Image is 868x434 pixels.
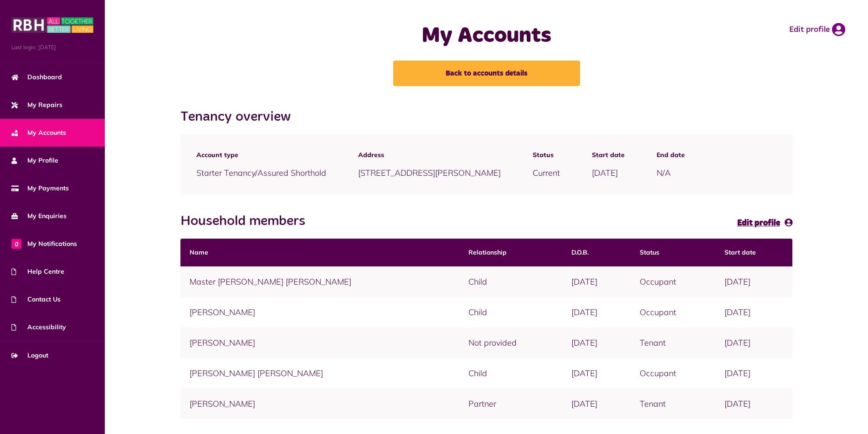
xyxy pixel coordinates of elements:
td: [DATE] [715,297,792,327]
span: Accessibility [11,322,66,332]
td: [DATE] [715,327,792,358]
span: My Payments [11,184,69,193]
td: Tenant [631,388,715,419]
td: [PERSON_NAME] [180,297,459,327]
td: [DATE] [562,297,631,327]
td: Occupant [631,266,715,297]
td: Not provided [459,327,562,358]
span: End date [657,150,685,160]
td: Occupant [631,358,715,388]
span: My Repairs [11,100,62,110]
td: [DATE] [715,266,792,297]
span: 0 [11,239,21,249]
th: Name [180,239,459,266]
a: Edit profile [789,23,845,36]
td: Child [459,358,562,388]
td: [DATE] [562,327,631,358]
img: MyRBH [11,16,93,34]
td: Child [459,297,562,327]
h1: My Accounts [305,23,668,49]
h2: Tenancy overview [180,109,300,125]
td: [DATE] [715,388,792,419]
span: Account type [196,150,326,160]
span: Starter Tenancy/Assured Shorthold [196,168,326,178]
span: Dashboard [11,72,62,82]
td: Child [459,266,562,297]
td: Occupant [631,297,715,327]
span: Start date [592,150,625,160]
td: Master [PERSON_NAME] [PERSON_NAME] [180,266,459,297]
span: Current [533,168,560,178]
span: [DATE] [592,168,618,178]
span: Logout [11,351,48,360]
span: Status [533,150,560,160]
span: N/A [657,168,671,178]
span: Last login: [DATE] [11,43,93,51]
td: [PERSON_NAME] [180,327,459,358]
th: Relationship [459,239,562,266]
th: D.O.B. [562,239,631,266]
span: [STREET_ADDRESS][PERSON_NAME] [358,168,501,178]
span: Edit profile [737,219,780,227]
span: Contact Us [11,295,61,304]
span: My Notifications [11,239,77,249]
a: Back to accounts details [393,61,580,86]
span: My Profile [11,156,58,165]
span: My Accounts [11,128,66,138]
span: Address [358,150,501,160]
span: My Enquiries [11,211,67,221]
td: [DATE] [715,358,792,388]
td: Tenant [631,327,715,358]
h2: Household members [180,213,314,230]
td: [DATE] [562,388,631,419]
span: Help Centre [11,267,64,276]
td: [DATE] [562,358,631,388]
td: [PERSON_NAME] [PERSON_NAME] [180,358,459,388]
th: Start date [715,239,792,266]
th: Status [631,239,715,266]
td: [DATE] [562,266,631,297]
td: [PERSON_NAME] [180,388,459,419]
td: Partner [459,388,562,419]
a: Edit profile [737,216,792,230]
